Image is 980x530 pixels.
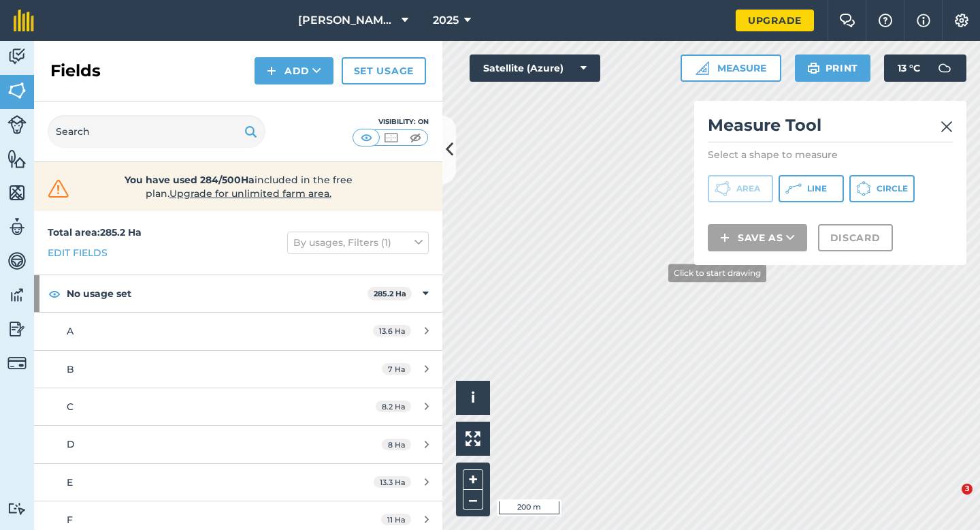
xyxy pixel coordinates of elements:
span: [PERSON_NAME] & Sons Farming [298,12,396,29]
img: svg+xml;base64,PHN2ZyB4bWxucz0iaHR0cDovL3d3dy53My5vcmcvMjAwMC9zdmciIHdpZHRoPSI1MCIgaGVpZ2h0PSI0MC... [382,131,399,144]
button: Line [779,175,844,202]
span: 13.3 Ha [374,476,411,488]
span: 2025 [433,12,459,29]
img: svg+xml;base64,PD94bWwgdmVyc2lvbj0iMS4wIiBlbmNvZGluZz0idXRmLTgiPz4KPCEtLSBHZW5lcmF0b3I6IEFkb2JlIE... [931,54,958,82]
span: D [67,438,75,450]
button: Circle [849,175,915,202]
strong: 285.2 Ha [374,289,406,298]
img: svg+xml;base64,PD94bWwgdmVyc2lvbj0iMS4wIiBlbmNvZGluZz0idXRmLTgiPz4KPCEtLSBHZW5lcmF0b3I6IEFkb2JlIE... [7,251,27,271]
span: C [67,401,73,413]
img: svg+xml;base64,PD94bWwgdmVyc2lvbj0iMS4wIiBlbmNvZGluZz0idXRmLTgiPz4KPCEtLSBHZW5lcmF0b3I6IEFkb2JlIE... [7,46,27,67]
img: svg+xml;base64,PD94bWwgdmVyc2lvbj0iMS4wIiBlbmNvZGluZz0idXRmLTgiPz4KPCEtLSBHZW5lcmF0b3I6IEFkb2JlIE... [7,319,27,339]
button: + [463,469,483,490]
span: 3 [962,484,973,495]
img: Two speech bubbles overlapping with the left bubble in the forefront [839,14,855,27]
a: D8 Ha [34,426,442,463]
input: Search [48,115,265,148]
img: Four arrows, one pointing top left, one top right, one bottom right and the last bottom left [465,431,480,446]
button: i [456,381,490,415]
a: Upgrade [736,10,814,31]
span: 13 ° C [898,54,920,82]
span: i [471,389,475,406]
span: E [67,476,73,488]
div: Visibility: On [353,116,429,127]
img: A cog icon [953,14,970,27]
img: fieldmargin Logo [14,10,34,31]
span: F [67,514,73,526]
span: B [67,363,74,375]
img: svg+xml;base64,PD94bWwgdmVyc2lvbj0iMS4wIiBlbmNvZGluZz0idXRmLTgiPz4KPCEtLSBHZW5lcmF0b3I6IEFkb2JlIE... [7,354,27,373]
span: Circle [877,183,908,194]
span: included in the free plan . [93,173,383,200]
p: Select a shape to measure [708,148,953,161]
button: Save as [708,224,807,251]
img: svg+xml;base64,PHN2ZyB4bWxucz0iaHR0cDovL3d3dy53My5vcmcvMjAwMC9zdmciIHdpZHRoPSIzMiIgaGVpZ2h0PSIzMC... [45,178,72,199]
img: svg+xml;base64,PHN2ZyB4bWxucz0iaHR0cDovL3d3dy53My5vcmcvMjAwMC9zdmciIHdpZHRoPSIyMiIgaGVpZ2h0PSIzMC... [941,119,953,135]
span: 7 Ha [382,363,411,375]
button: Measure [681,54,781,82]
span: 13.6 Ha [373,325,411,337]
button: By usages, Filters (1) [287,232,429,253]
a: Edit fields [48,245,108,260]
button: Discard [818,224,893,251]
img: svg+xml;base64,PHN2ZyB4bWxucz0iaHR0cDovL3d3dy53My5vcmcvMjAwMC9zdmciIHdpZHRoPSI1MCIgaGVpZ2h0PSI0MC... [407,131,424,144]
img: svg+xml;base64,PD94bWwgdmVyc2lvbj0iMS4wIiBlbmNvZGluZz0idXRmLTgiPz4KPCEtLSBHZW5lcmF0b3I6IEFkb2JlIE... [7,285,27,305]
img: svg+xml;base64,PHN2ZyB4bWxucz0iaHR0cDovL3d3dy53My5vcmcvMjAwMC9zdmciIHdpZHRoPSIxNyIgaGVpZ2h0PSIxNy... [917,12,930,29]
iframe: Intercom live chat [934,484,966,516]
a: Set usage [342,57,426,84]
span: 8 Ha [382,439,411,450]
img: svg+xml;base64,PD94bWwgdmVyc2lvbj0iMS4wIiBlbmNvZGluZz0idXRmLTgiPz4KPCEtLSBHZW5lcmF0b3I6IEFkb2JlIE... [7,115,27,134]
div: Click to start drawing [668,264,766,282]
strong: No usage set [67,275,367,312]
button: – [463,490,483,510]
span: Area [736,183,760,194]
a: E13.3 Ha [34,464,442,501]
img: svg+xml;base64,PHN2ZyB4bWxucz0iaHR0cDovL3d3dy53My5vcmcvMjAwMC9zdmciIHdpZHRoPSI1NiIgaGVpZ2h0PSI2MC... [7,149,27,169]
img: svg+xml;base64,PHN2ZyB4bWxucz0iaHR0cDovL3d3dy53My5vcmcvMjAwMC9zdmciIHdpZHRoPSIxOCIgaGVpZ2h0PSIyNC... [48,285,61,302]
a: C8.2 Ha [34,388,442,425]
span: 8.2 Ha [376,401,411,412]
h2: Fields [50,60,101,82]
button: Print [795,54,871,82]
button: Satellite (Azure) [470,54,600,82]
img: svg+xml;base64,PD94bWwgdmVyc2lvbj0iMS4wIiBlbmNvZGluZz0idXRmLTgiPz4KPCEtLSBHZW5lcmF0b3I6IEFkb2JlIE... [7,217,27,237]
strong: You have used 284/500Ha [125,174,255,186]
strong: Total area : 285.2 Ha [48,226,142,238]
img: A question mark icon [877,14,894,27]
span: 11 Ha [381,514,411,525]
img: svg+xml;base64,PHN2ZyB4bWxucz0iaHR0cDovL3d3dy53My5vcmcvMjAwMC9zdmciIHdpZHRoPSIxOSIgaGVpZ2h0PSIyNC... [244,123,257,140]
h2: Measure Tool [708,114,953,142]
a: You have used 284/500Haincluded in the free plan.Upgrade for unlimited farm area. [45,173,431,200]
button: Area [708,175,773,202]
button: 13 °C [884,54,966,82]
button: Add [255,57,333,84]
img: svg+xml;base64,PD94bWwgdmVyc2lvbj0iMS4wIiBlbmNvZGluZz0idXRmLTgiPz4KPCEtLSBHZW5lcmF0b3I6IEFkb2JlIE... [7,502,27,515]
img: svg+xml;base64,PHN2ZyB4bWxucz0iaHR0cDovL3d3dy53My5vcmcvMjAwMC9zdmciIHdpZHRoPSIxNCIgaGVpZ2h0PSIyNC... [720,230,730,246]
img: svg+xml;base64,PHN2ZyB4bWxucz0iaHR0cDovL3d3dy53My5vcmcvMjAwMC9zdmciIHdpZHRoPSI1MCIgaGVpZ2h0PSI0MC... [358,131,375,144]
img: svg+xml;base64,PHN2ZyB4bWxucz0iaHR0cDovL3d3dy53My5vcmcvMjAwMC9zdmciIHdpZHRoPSIxNCIgaGVpZ2h0PSIyNC... [267,63,276,79]
a: B7 Ha [34,351,442,388]
div: No usage set285.2 Ha [34,275,442,312]
img: svg+xml;base64,PHN2ZyB4bWxucz0iaHR0cDovL3d3dy53My5vcmcvMjAwMC9zdmciIHdpZHRoPSI1NiIgaGVpZ2h0PSI2MC... [7,183,27,203]
span: A [67,325,73,337]
img: svg+xml;base64,PHN2ZyB4bWxucz0iaHR0cDovL3d3dy53My5vcmcvMjAwMC9zdmciIHdpZHRoPSI1NiIgaGVpZ2h0PSI2MC... [7,80,27,101]
img: Ruler icon [696,61,709,75]
img: svg+xml;base64,PHN2ZyB4bWxucz0iaHR0cDovL3d3dy53My5vcmcvMjAwMC9zdmciIHdpZHRoPSIxOSIgaGVpZ2h0PSIyNC... [807,60,820,76]
a: A13.6 Ha [34,313,442,349]
span: Upgrade for unlimited farm area. [169,187,331,200]
span: Line [807,183,827,194]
